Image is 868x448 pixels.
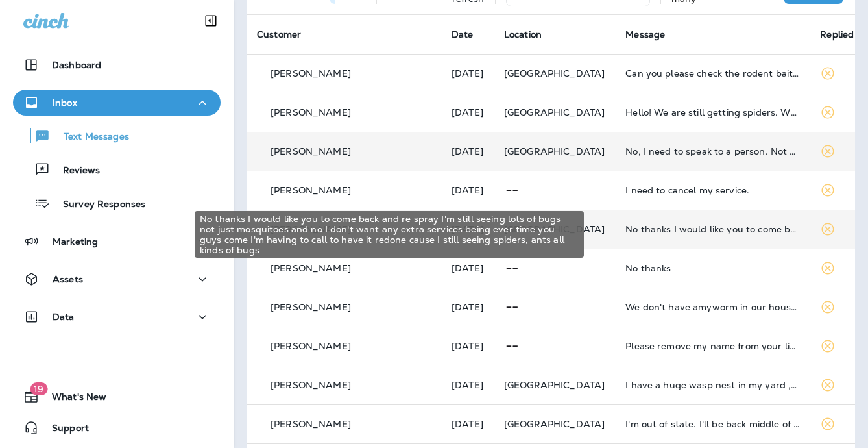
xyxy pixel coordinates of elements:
[625,29,665,40] span: Message
[195,211,584,258] div: No thanks I would like you to come back and re spray I'm still seeing lots of bugs not just mosqu...
[625,263,799,273] div: No thanks
[504,418,605,430] span: [GEOGRAPHIC_DATA]
[452,263,483,273] p: Sep 1, 2025 12:09 PM
[13,122,221,149] button: Text Messages
[452,419,483,429] p: Aug 31, 2025 05:48 PM
[13,415,221,441] button: Support
[271,146,351,156] p: [PERSON_NAME]
[271,107,351,118] p: [PERSON_NAME]
[50,199,145,211] p: Survey Responses
[820,29,854,40] span: Replied
[53,274,83,284] p: Assets
[271,419,351,429] p: [PERSON_NAME]
[625,380,799,390] div: I have a huge wasp nest in my yard , and the mosquitos are horrific. I thought these were things ...
[13,384,221,410] button: 19What's New
[452,29,474,40] span: Date
[452,68,483,79] p: Sep 2, 2025 03:48 PM
[13,229,221,255] button: Marketing
[30,382,47,395] span: 19
[53,312,75,322] p: Data
[452,146,483,156] p: Sep 1, 2025 06:49 PM
[452,341,483,351] p: Sep 1, 2025 10:27 AM
[52,60,101,70] p: Dashboard
[51,131,129,143] p: Text Messages
[271,380,351,390] p: [PERSON_NAME]
[13,190,221,217] button: Survey Responses
[504,145,605,157] span: [GEOGRAPHIC_DATA]
[452,302,483,312] p: Sep 1, 2025 11:52 AM
[271,302,351,312] p: [PERSON_NAME]
[504,68,605,79] span: [GEOGRAPHIC_DATA]
[625,185,799,195] div: I need to cancel my service.
[504,379,605,391] span: [GEOGRAPHIC_DATA]
[50,165,100,177] p: Reviews
[271,263,351,273] p: [PERSON_NAME]
[13,304,221,330] button: Data
[504,106,605,118] span: [GEOGRAPHIC_DATA]
[271,341,351,351] p: [PERSON_NAME]
[452,380,483,390] p: Aug 31, 2025 06:11 PM
[271,185,351,195] p: [PERSON_NAME]
[625,224,799,234] div: No thanks I would like you to come back and re spray I'm still seeing lots of bugs not just mosqu...
[452,107,483,118] p: Sep 2, 2025 03:37 PM
[271,68,351,79] p: [PERSON_NAME]
[13,52,221,78] button: Dashboard
[193,8,229,34] button: Collapse Sidebar
[13,266,221,292] button: Assets
[13,90,221,116] button: Inbox
[625,107,799,118] div: Hello! We are still getting spiders. Who do I contact to come out one more time with my guarantee?
[504,29,542,40] span: Location
[625,146,799,156] div: No, I need to speak to a person. Not sure what all this is about
[39,423,89,438] span: Support
[625,68,799,79] div: Can you please check the rodent bait stations when you come tomorrow 9/3/2025. Also a bait statio...
[257,29,301,40] span: Customer
[452,185,483,195] p: Sep 1, 2025 04:01 PM
[53,97,77,108] p: Inbox
[39,392,106,407] span: What's New
[53,236,98,247] p: Marketing
[625,341,799,351] div: Please remove my name from your list. I no longer have a lawn to worry about. Thank You!!!
[13,156,221,183] button: Reviews
[625,302,799,312] div: We don't have amyworm in our house. Thank you n good day
[625,419,799,429] div: I'm out of state. I'll be back middle of September. I'll reach out to you. Please and thank you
